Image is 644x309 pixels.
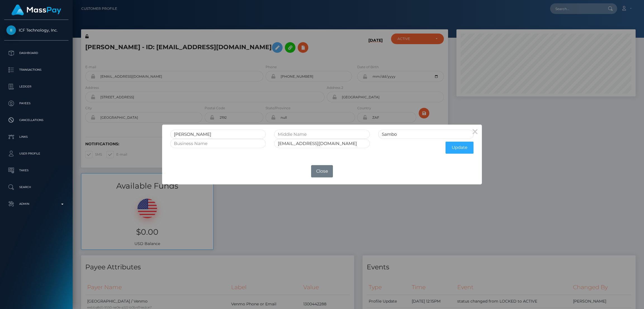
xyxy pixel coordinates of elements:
img: MassPay Logo [11,4,61,15]
p: Links [6,133,66,141]
button: Close [311,165,333,177]
p: Cancellations [6,116,66,124]
input: First Name [170,130,266,139]
p: Dashboard [6,49,66,57]
input: Last Name [378,130,474,139]
button: Update [446,142,473,154]
p: Transactions [6,66,66,74]
button: Close this dialog [468,125,482,138]
p: Search [6,183,66,191]
input: Middle Name [274,130,370,139]
p: Payees [6,99,66,108]
p: Ledger [6,82,66,91]
p: User Profile [6,149,66,158]
img: ICF Technology, Inc. [6,25,16,35]
p: Admin [6,200,66,208]
input: Internal User Id [274,139,370,148]
input: Business Name [170,139,266,148]
p: Taxes [6,166,66,175]
span: ICF Technology, Inc. [4,28,68,33]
